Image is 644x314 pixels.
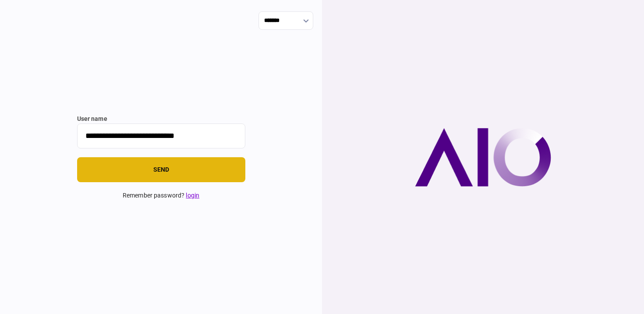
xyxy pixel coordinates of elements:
label: user name [77,114,245,123]
div: remember password ? [77,191,245,200]
input: user name [77,123,245,148]
a: login [186,192,199,199]
input: show language options [258,11,313,30]
img: AIO company logo [415,128,551,187]
button: send [77,157,245,182]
